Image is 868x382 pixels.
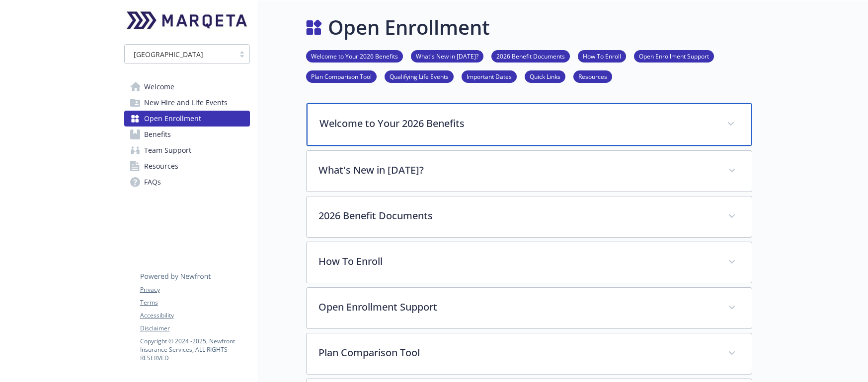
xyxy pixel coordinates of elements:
[307,151,752,191] div: What's New in [DATE]?
[144,111,201,127] span: Open Enrollment
[124,111,250,127] a: Open Enrollment
[140,324,249,333] a: Disclaimer
[144,79,174,95] span: Welcome
[130,49,230,60] span: [GEOGRAPHIC_DATA]
[307,103,752,146] div: Welcome to Your 2026 Benefits
[124,174,250,190] a: FAQs
[411,51,483,61] a: What's New in [DATE]?
[319,116,715,131] p: Welcome to Your 2026 Benefits
[578,51,626,61] a: How To Enroll
[318,300,716,315] p: Open Enrollment Support
[318,208,716,223] p: 2026 Benefit Documents
[491,51,570,61] a: 2026 Benefit Documents
[124,95,250,111] a: New Hire and Life Events
[462,71,517,81] a: Important Dates
[124,127,250,142] a: Benefits
[124,79,250,95] a: Welcome
[144,142,191,158] span: Team Support
[307,196,752,237] div: 2026 Benefit Documents
[525,71,565,81] a: Quick Links
[140,285,249,294] a: Privacy
[306,51,403,61] a: Welcome to Your 2026 Benefits
[318,254,716,269] p: How To Enroll
[634,51,714,61] a: Open Enrollment Support
[307,242,752,283] div: How To Enroll
[318,163,716,178] p: What's New in [DATE]?
[573,71,612,81] a: Resources
[144,127,171,142] span: Benefits
[140,298,249,307] a: Terms
[144,174,161,190] span: FAQs
[140,311,249,320] a: Accessibility
[140,337,249,362] p: Copyright © 2024 - 2025 , Newfront Insurance Services, ALL RIGHTS RESERVED
[144,158,178,174] span: Resources
[385,71,454,81] a: Qualifying Life Events
[124,158,250,174] a: Resources
[318,345,716,360] p: Plan Comparison Tool
[144,95,228,111] span: New Hire and Life Events
[124,142,250,158] a: Team Support
[307,288,752,328] div: Open Enrollment Support
[134,49,203,60] span: [GEOGRAPHIC_DATA]
[306,71,377,81] a: Plan Comparison Tool
[307,333,752,374] div: Plan Comparison Tool
[328,12,490,42] h1: Open Enrollment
